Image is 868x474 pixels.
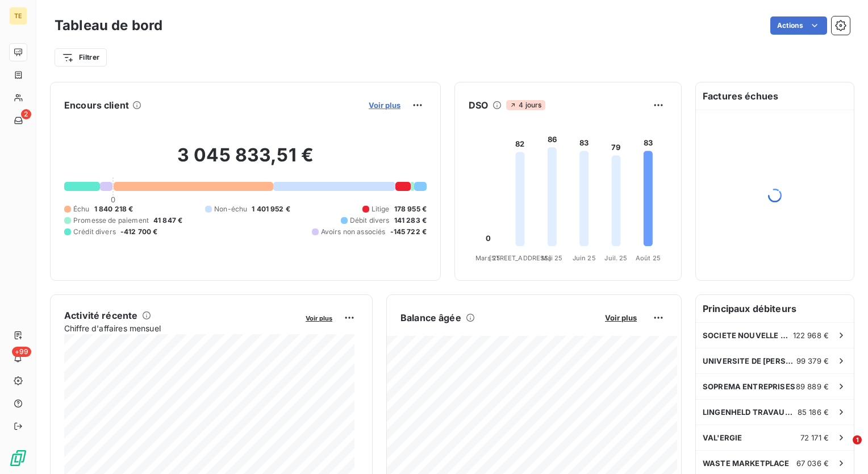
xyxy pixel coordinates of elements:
[796,459,829,468] span: 67 036 €
[365,100,404,110] button: Voir plus
[394,215,427,226] span: 141 283 €
[394,204,427,214] span: 178 955 €
[390,227,427,237] span: -145 722 €
[372,204,390,214] span: Litige
[321,227,386,237] span: Avoirs non associés
[64,144,427,178] h2: 3 045 833,51 €
[400,311,461,325] h6: Balance âgée
[853,435,862,444] span: 1
[703,408,798,417] span: LINGENHELD TRAVAUX SPECIAUX
[111,195,115,204] span: 0
[796,382,829,391] span: 89 889 €
[302,313,336,323] button: Voir plus
[829,435,857,463] iframe: Intercom live chat
[55,15,162,36] h3: Tableau de bord
[573,254,596,262] tspan: Juin 25
[21,109,31,119] span: 2
[703,331,793,340] span: SOCIETE NOUVELLE BEHEM SNB
[703,433,742,442] span: VAL'ERGIE
[252,204,290,214] span: 1 401 952 €
[604,254,627,262] tspan: Juil. 25
[800,433,829,442] span: 72 171 €
[73,215,149,226] span: Promesse de paiement
[605,313,637,322] span: Voir plus
[12,347,31,357] span: +99
[9,111,27,130] a: 2
[153,215,182,226] span: 41 847 €
[469,98,488,112] h6: DSO
[770,16,827,35] button: Actions
[9,449,27,467] img: Logo LeanPay
[55,48,107,66] button: Filtrer
[369,101,400,110] span: Voir plus
[703,459,790,468] span: WASTE MARKETPLACE
[703,382,795,391] span: SOPREMA ENTREPRISES
[306,314,332,322] span: Voir plus
[696,82,854,110] h6: Factures échues
[796,356,829,365] span: 99 379 €
[73,204,90,214] span: Échu
[350,215,390,226] span: Débit divers
[793,331,829,340] span: 122 968 €
[798,408,829,417] span: 85 186 €
[475,254,500,262] tspan: Mars 25
[64,322,298,334] span: Chiffre d'affaires mensuel
[73,227,116,237] span: Crédit divers
[541,254,562,262] tspan: Mai 25
[703,356,796,365] span: UNIVERSITE DE [PERSON_NAME]
[696,295,854,322] h6: Principaux débiteurs
[64,98,129,112] h6: Encours client
[506,100,545,110] span: 4 jours
[64,309,137,322] h6: Activité récente
[602,313,640,323] button: Voir plus
[489,254,550,262] tspan: [STREET_ADDRESS]
[214,204,247,214] span: Non-échu
[120,227,158,237] span: -412 700 €
[636,254,661,262] tspan: Août 25
[94,204,133,214] span: 1 840 218 €
[9,7,27,25] div: TE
